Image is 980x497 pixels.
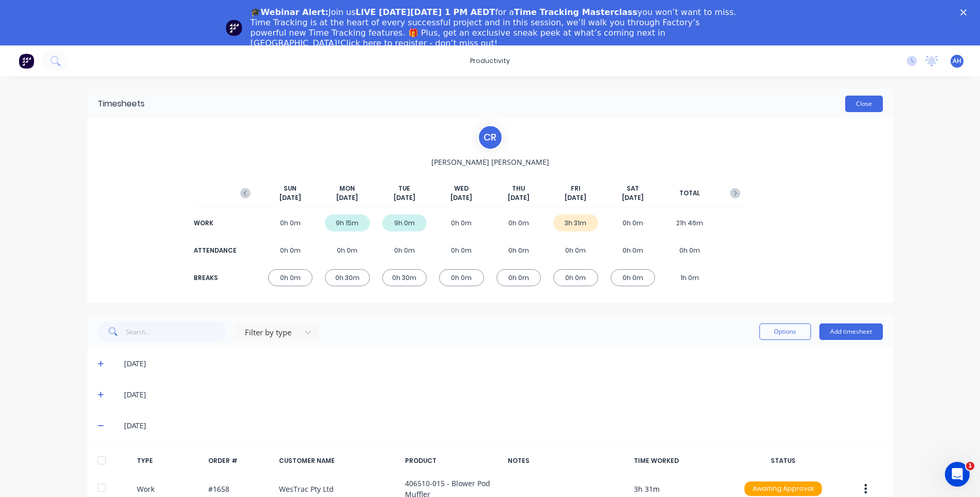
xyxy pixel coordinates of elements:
[98,98,145,110] div: Timesheets
[565,193,586,203] span: [DATE]
[336,193,358,203] span: [DATE]
[439,269,484,286] div: 0h 0m
[945,462,970,487] iframe: Intercom live chat
[394,193,415,203] span: [DATE]
[553,242,598,259] div: 0h 0m
[553,269,598,286] div: 0h 0m
[194,246,235,255] div: ATTENDANCE
[268,242,313,259] div: 0h 0m
[382,242,427,259] div: 0h 0m
[325,242,370,259] div: 0h 0m
[508,456,626,465] div: NOTES
[126,321,227,342] input: Search...
[439,214,484,231] div: 0h 0m
[431,157,549,167] span: [PERSON_NAME] [PERSON_NAME]
[450,193,472,203] span: [DATE]
[819,323,883,340] button: Add timesheet
[667,269,712,286] div: 1h 0m
[279,193,301,203] span: [DATE]
[627,184,639,193] span: SAT
[759,323,811,340] button: Options
[553,214,598,231] div: 3h 31m
[736,456,830,465] div: STATUS
[744,482,822,496] div: Awaiting Approval
[284,184,297,193] span: SUN
[622,193,644,203] span: [DATE]
[251,7,738,49] div: Join us for a you won’t want to miss. Time Tracking is at the heart of every successful project a...
[124,389,882,400] div: [DATE]
[514,7,637,17] b: Time Tracking Masterclass
[251,7,329,17] b: 🎓Webinar Alert:
[953,56,961,66] span: AH
[137,456,200,465] div: TYPE
[382,214,427,231] div: 9h 0m
[611,269,656,286] div: 0h 0m
[679,189,700,198] span: TOTAL
[465,53,515,69] div: productivity
[398,184,410,193] span: TUE
[339,184,355,193] span: MON
[611,214,656,231] div: 0h 0m
[194,273,235,283] div: BREAKS
[496,214,541,231] div: 0h 0m
[226,20,242,36] img: Profile image for Team
[454,184,469,193] span: WED
[477,125,503,150] div: C R
[268,269,313,286] div: 0h 0m
[966,462,974,470] span: 1
[512,184,525,193] span: THU
[124,420,882,431] div: [DATE]
[496,269,541,286] div: 0h 0m
[439,242,484,259] div: 0h 0m
[611,242,656,259] div: 0h 0m
[325,214,370,231] div: 9h 15m
[571,184,581,193] span: FRI
[340,38,497,48] a: Click here to register - don’t miss out!
[19,53,34,69] img: Factory
[382,269,427,286] div: 0h 30m
[268,214,313,231] div: 0h 0m
[325,269,370,286] div: 0h 30m
[845,96,883,112] button: Close
[208,456,271,465] div: ORDER #
[667,242,712,259] div: 0h 0m
[960,9,971,15] div: Close
[124,358,882,369] div: [DATE]
[194,219,235,228] div: WORK
[634,456,728,465] div: TIME WORKED
[508,193,530,203] span: [DATE]
[405,456,499,465] div: PRODUCT
[355,7,495,17] b: LIVE [DATE][DATE] 1 PM AEDT
[667,214,712,231] div: 21h 46m
[496,242,541,259] div: 0h 0m
[279,456,397,465] div: CUSTOMER NAME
